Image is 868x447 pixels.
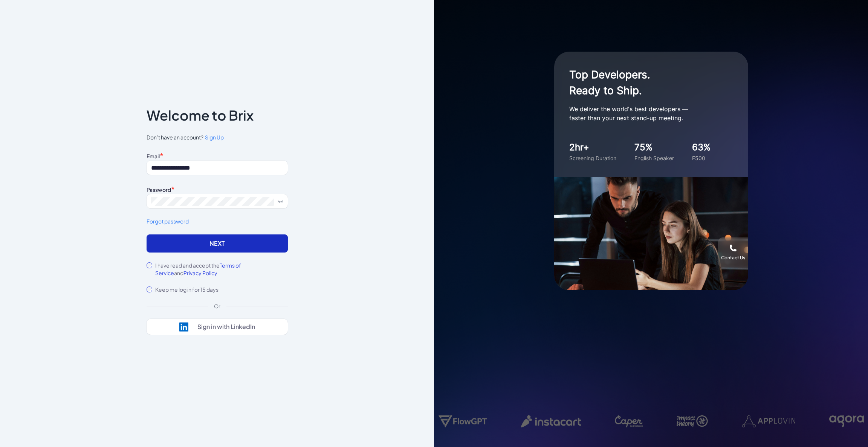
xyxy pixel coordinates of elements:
span: Privacy Policy [183,269,217,276]
div: 2hr+ [569,141,616,154]
div: English Speaker [634,154,674,162]
div: Or [208,302,226,310]
a: Forgot password [147,217,288,225]
h1: Top Developers. Ready to Ship. [569,67,720,98]
label: Email [147,153,160,159]
div: F500 [692,154,711,162]
button: Sign in with LinkedIn [147,319,288,335]
div: 63% [692,141,711,154]
div: Sign in with LinkedIn [197,323,255,331]
div: Screening Duration [569,154,616,162]
a: Sign Up [203,133,224,141]
label: I have read and accept the and [155,262,287,277]
label: Keep me log in for 15 days [155,286,219,293]
button: Next [147,234,288,253]
label: Password [147,186,171,193]
span: Don’t have an account? [147,133,288,141]
p: We deliver the world's best developers — faster than your next stand-up meeting. [569,104,720,122]
div: 75% [634,141,674,154]
div: Contact Us [721,255,745,261]
button: Contact Us [718,237,748,268]
p: Welcome to Brix [147,109,254,121]
span: Sign Up [205,134,224,141]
